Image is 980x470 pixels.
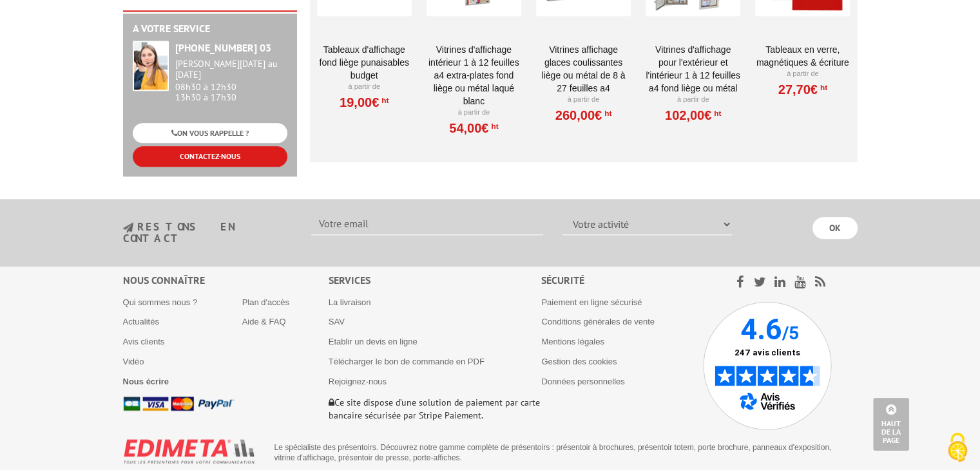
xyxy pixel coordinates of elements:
a: Rejoignez-nous [329,377,387,386]
div: Sécurité [541,273,703,288]
a: 102,00€HT [665,111,721,119]
h3: restons en contact [123,221,293,244]
strong: [PHONE_NUMBER] 03 [175,41,271,54]
div: Services [329,273,542,288]
p: À partir de [755,69,850,79]
a: Mentions légales [541,337,604,346]
p: À partir de [536,95,631,105]
input: OK [812,217,858,239]
a: 54,00€HT [449,124,498,132]
p: À partir de [646,95,740,105]
a: Etablir un devis en ligne [329,337,418,346]
img: Avis Vérifiés - 4.6 sur 5 - 247 avis clients [703,301,832,430]
a: Actualités [123,317,159,326]
div: 08h30 à 12h30 13h30 à 17h30 [175,59,287,103]
a: ON VOUS RAPPELLE ? [133,123,287,143]
a: Vidéo [123,357,144,366]
img: Cookies (fenêtre modale) [941,431,974,464]
a: Plan d'accès [242,297,289,307]
a: Gestion des cookies [541,357,617,366]
a: Aide & FAQ [242,317,286,326]
a: Nous écrire [123,377,169,386]
sup: HT [488,122,498,131]
input: Votre email [311,213,543,235]
a: 27,70€HT [778,86,827,93]
a: Haut de la page [873,398,909,451]
a: Télécharger le bon de commande en PDF [329,357,485,366]
p: À partir de [427,108,521,118]
a: 260,00€HT [555,111,611,119]
a: Paiement en ligne sécurisé [541,297,642,307]
div: Nous connaître [123,273,329,288]
a: La livraison [329,297,371,307]
p: Le spécialiste des présentoirs. Découvrez notre gamme complète de présentoirs : présentoir à broc... [274,442,848,463]
p: À partir de [317,82,412,92]
a: Vitrines affichage glaces coulissantes liège ou métal de 8 à 27 feuilles A4 [536,43,631,95]
a: Tableaux en verre, magnétiques & écriture [755,43,850,69]
a: Vitrines d'affichage intérieur 1 à 12 feuilles A4 extra-plates fond liège ou métal laqué blanc [427,43,521,108]
a: SAV [329,317,345,326]
img: widget-service.jpg [133,41,169,91]
a: Avis clients [123,337,165,346]
sup: HT [602,109,611,118]
h2: A votre service [133,23,287,35]
div: [PERSON_NAME][DATE] au [DATE] [175,59,287,80]
button: Cookies (fenêtre modale) [935,426,980,470]
a: CONTACTEZ-NOUS [133,146,287,166]
a: Vitrines d'affichage pour l'extérieur et l'intérieur 1 à 12 feuilles A4 fond liège ou métal [646,43,740,95]
a: Données personnelles [541,377,624,386]
a: Qui sommes nous ? [123,297,198,307]
img: newsletter.jpg [123,222,133,233]
a: Conditions générales de vente [541,317,655,326]
a: 19,00€HT [340,99,389,106]
sup: HT [379,96,389,105]
p: Ce site dispose d’une solution de paiement par carte bancaire sécurisée par Stripe Paiement. [329,396,542,422]
a: Tableaux d'affichage fond liège punaisables Budget [317,43,412,82]
sup: HT [711,109,721,118]
sup: HT [818,83,827,92]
